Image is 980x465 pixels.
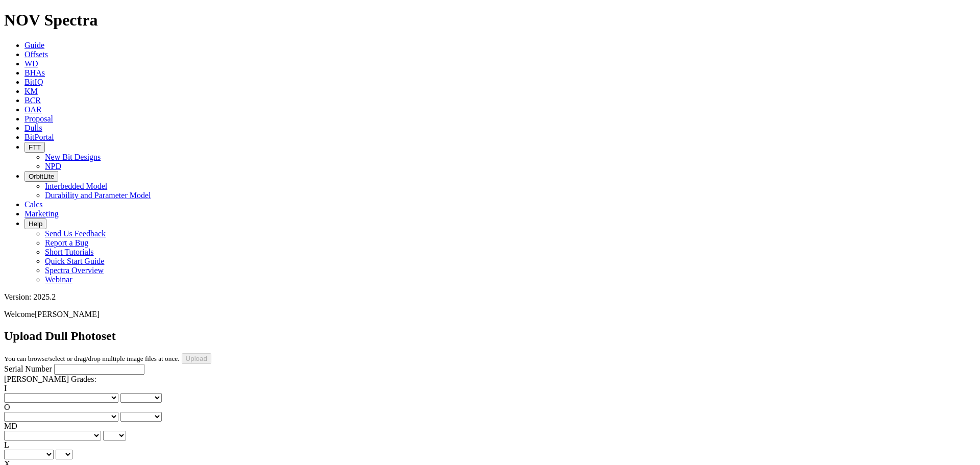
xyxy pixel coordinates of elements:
a: Spectra Overview [45,266,104,275]
a: New Bit Designs [45,153,101,161]
a: Quick Start Guide [45,257,104,265]
button: OrbitLite [24,171,58,182]
a: Short Tutorials [45,248,94,256]
div: Version: 2025.2 [4,292,976,302]
span: FTT [29,143,41,151]
a: Offsets [24,50,48,59]
span: Help [29,220,42,228]
a: BCR [24,96,41,105]
a: Dulls [24,124,42,132]
span: OrbitLite [29,173,54,180]
label: Serial Number [4,364,52,373]
div: [PERSON_NAME] Grades: [4,375,976,384]
p: Welcome [4,310,976,319]
a: KM [24,87,38,95]
label: L [4,440,9,449]
a: BHAs [24,68,45,77]
button: Help [24,218,46,229]
small: You can browse/select or drag/drop multiple image files at once. [4,355,180,362]
h2: Upload Dull Photoset [4,329,976,343]
a: Webinar [45,275,72,284]
a: NPD [45,162,61,170]
a: BitIQ [24,78,43,86]
a: Send Us Feedback [45,229,106,238]
label: MD [4,422,17,430]
a: Calcs [24,200,43,209]
a: BitPortal [24,133,54,141]
a: Interbedded Model [45,182,107,190]
h1: NOV Spectra [4,11,976,30]
a: Report a Bug [45,238,88,247]
a: WD [24,59,38,68]
button: FTT [24,142,45,153]
a: Marketing [24,209,59,218]
a: Guide [24,41,44,50]
label: I [4,384,7,393]
a: Proposal [24,114,53,123]
a: OAR [24,105,42,114]
a: Durability and Parameter Model [45,191,151,200]
label: O [4,403,10,411]
span: [PERSON_NAME] [35,310,100,319]
input: Upload [182,353,211,364]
